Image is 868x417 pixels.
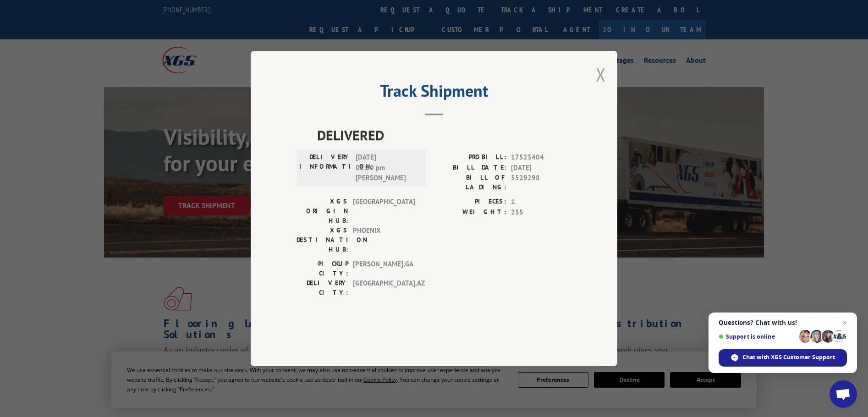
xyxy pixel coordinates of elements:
[434,163,506,173] label: BILL DATE:
[511,152,571,163] span: 17523404
[719,319,847,326] span: Questions? Chat with us!
[297,84,571,102] h2: Track Shipment
[299,152,351,183] label: DELIVERY INFORMATION:
[434,207,506,218] label: WEIGHT:
[830,380,857,408] div: Open chat
[742,353,835,362] span: Chat with XGS Customer Support
[297,259,348,278] label: PICKUP CITY:
[297,225,348,254] label: XGS DESTINATION HUB:
[317,125,571,145] span: DELIVERED
[297,197,348,225] label: XGS ORIGIN HUB:
[356,152,418,183] span: [DATE] 01:30 pm [PERSON_NAME]
[434,173,506,192] label: BILL OF LADING:
[719,333,796,340] span: Support is online
[434,152,506,163] label: PROBILL:
[719,349,847,367] div: Chat with XGS Customer Support
[434,197,506,207] label: PIECES:
[596,62,606,87] button: Close modal
[353,197,415,225] span: [GEOGRAPHIC_DATA]
[511,207,571,218] span: 255
[839,317,850,328] span: Close chat
[511,173,571,192] span: 5529298
[353,278,415,297] span: [GEOGRAPHIC_DATA] , AZ
[511,197,571,207] span: 1
[353,259,415,278] span: [PERSON_NAME] , GA
[511,163,571,173] span: [DATE]
[297,278,348,297] label: DELIVERY CITY:
[353,225,415,254] span: PHOENIX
